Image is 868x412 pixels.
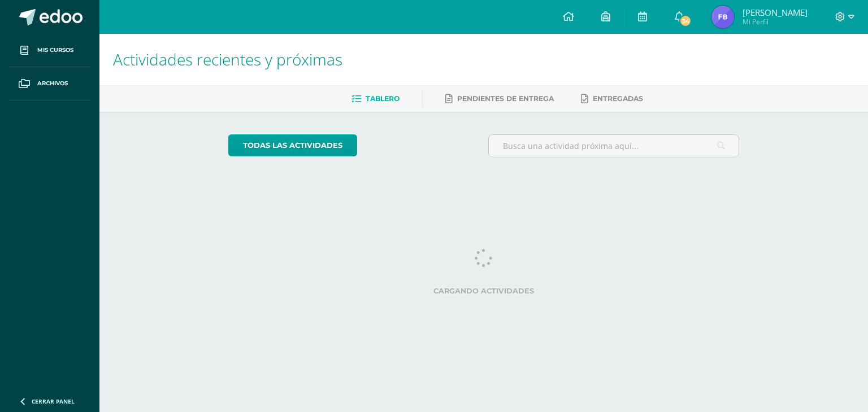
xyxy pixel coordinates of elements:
label: Cargando actividades [228,287,740,295]
span: Mi Perfil [743,17,808,27]
span: Mis cursos [37,46,73,55]
span: Archivos [37,79,68,88]
span: Actividades recientes y próximas [113,49,342,70]
input: Busca una actividad próxima aquí... [489,135,739,157]
span: [PERSON_NAME] [743,7,808,18]
a: Tablero [351,90,400,108]
a: Mis cursos [9,34,90,67]
span: Tablero [366,94,400,103]
a: Entregadas [581,90,643,108]
span: Entregadas [593,94,643,103]
a: Pendientes de entrega [445,90,554,108]
span: Cerrar panel [32,397,75,405]
a: Archivos [9,67,90,100]
span: 34 [679,15,692,27]
img: 0a45ba730afd6823a75c84dc00aca05a.png [711,6,734,28]
a: todas las Actividades [228,134,357,156]
span: Pendientes de entrega [457,94,554,103]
